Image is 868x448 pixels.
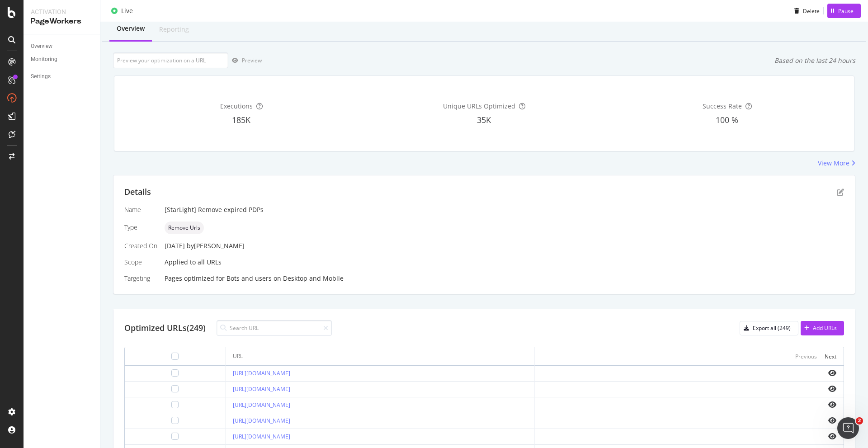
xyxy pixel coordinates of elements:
[31,7,93,16] div: Activation
[159,25,189,34] div: Reporting
[818,159,849,168] div: View More
[443,102,515,110] span: Unique URLs Optimized
[818,159,855,168] a: View More
[477,114,491,125] span: 35K
[124,223,157,232] div: Type
[124,205,157,214] div: Name
[31,55,94,64] a: Monitoring
[837,417,859,439] iframe: Intercom live chat
[117,24,145,33] div: Overview
[753,324,791,332] div: Export all (249)
[226,274,272,283] div: Bots and users
[716,114,738,125] span: 100 %
[31,42,52,51] div: Overview
[124,322,206,334] div: Optimized URLs (249)
[856,417,863,424] span: 2
[165,222,204,234] div: neutral label
[233,369,290,377] a: [URL][DOMAIN_NAME]
[283,274,344,283] div: Desktop and Mobile
[828,433,836,440] i: eye
[124,274,157,283] div: Targeting
[825,353,836,360] div: Next
[31,72,94,81] a: Settings
[124,186,151,198] div: Details
[801,321,844,335] button: Add URLs
[232,114,250,125] span: 185K
[165,241,844,250] div: [DATE]
[828,385,836,392] i: eye
[187,241,245,250] div: by [PERSON_NAME]
[121,6,133,15] div: Live
[795,353,817,360] div: Previous
[228,53,262,68] button: Preview
[828,401,836,408] i: eye
[838,7,854,14] div: Pause
[703,102,742,110] span: Success Rate
[791,4,820,18] button: Delete
[803,7,820,14] div: Delete
[31,72,51,81] div: Settings
[124,241,157,250] div: Created On
[828,417,836,424] i: eye
[124,258,157,267] div: Scope
[827,4,861,18] button: Pause
[165,274,844,283] div: Pages optimized for on
[242,57,262,64] div: Preview
[31,16,93,27] div: PageWorkers
[165,205,844,214] div: [StarLight] Remove expired PDPs
[220,102,253,110] span: Executions
[828,369,836,377] i: eye
[233,385,290,393] a: [URL][DOMAIN_NAME]
[233,352,243,360] div: URL
[233,433,290,440] a: [URL][DOMAIN_NAME]
[31,42,94,51] a: Overview
[31,55,57,64] div: Monitoring
[825,351,836,362] button: Next
[837,189,844,196] div: pen-to-square
[124,205,844,283] div: Applied to all URLs
[233,401,290,409] a: [URL][DOMAIN_NAME]
[217,320,332,336] input: Search URL
[774,56,855,65] div: Based on the last 24 hours
[113,52,228,68] input: Preview your optimization on a URL
[233,417,290,424] a: [URL][DOMAIN_NAME]
[813,324,837,332] div: Add URLs
[740,321,798,335] button: Export all (249)
[168,225,200,231] span: Remove Urls
[795,351,817,362] button: Previous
